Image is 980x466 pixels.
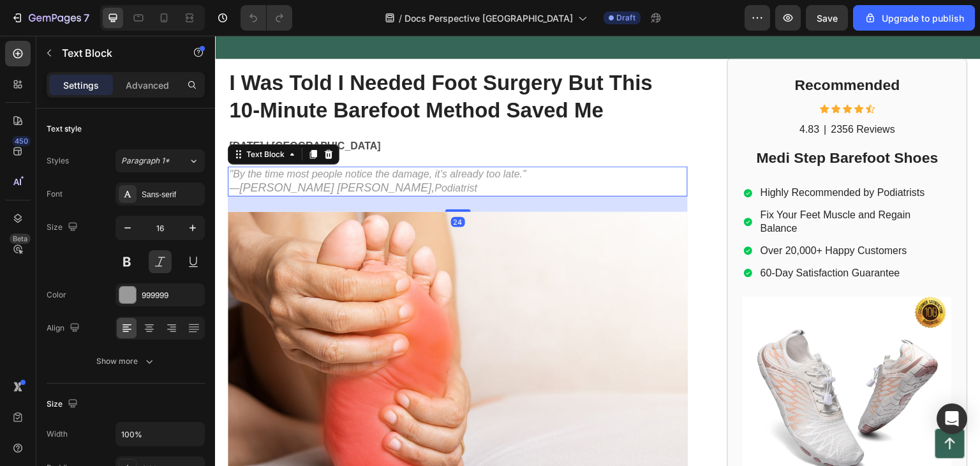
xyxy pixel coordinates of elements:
p: 60-Day Satisfaction Guarantee [546,231,735,244]
span: Save [817,13,838,24]
div: Show more [96,355,156,368]
button: Save [806,5,848,31]
div: 24 [236,181,250,192]
div: Upgrade to publish [864,11,964,25]
p: Settings [63,79,99,92]
h2: Medi Step Barefoot Shoes [528,112,737,133]
button: 7 [5,5,95,31]
div: Width [47,428,68,440]
p: 7 [84,10,89,26]
div: Size [47,396,80,413]
div: Sans-serif [142,189,202,200]
span: Draft [616,12,635,24]
div: 450 [12,136,31,146]
p: 2356 Reviews [616,87,681,101]
div: Beta [10,234,31,244]
p: | [609,87,612,101]
div: Size [47,219,80,236]
iframe: Design area [215,36,980,466]
p: Text Block [62,45,170,61]
span: Paragraph 1* [121,155,170,167]
span: Podiatrist [219,147,262,158]
div: Text style [47,123,82,135]
div: Undo/Redo [241,5,292,31]
p: Advanced [126,79,169,92]
div: Styles [47,155,69,167]
span: Docs Perspective [GEOGRAPHIC_DATA] [405,11,573,25]
p: Highly Recommended by Podiatrists [546,151,735,164]
img: gempages_570771865417548672-e0fbc557-43f9-4489-afcd-b63f4dfa5733.jpg [13,176,473,453]
button: Upgrade to publish [853,5,975,31]
h2: Recommended [528,39,737,61]
div: 999999 [142,290,202,301]
button: Show more [47,350,205,373]
div: Font [47,188,63,200]
button: Paragraph 1* [115,149,205,172]
span: / [399,11,402,25]
div: Align [47,320,82,337]
p: Fix Your Feet Muscle and Regain Balance [546,173,735,200]
div: Color [47,289,66,301]
p: 4.83 [585,87,605,101]
p: Over 20,000+ Happy Customers [546,209,735,222]
div: Text Block [29,113,72,124]
input: Auto [116,423,204,446]
div: Open Intercom Messenger [937,403,967,434]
